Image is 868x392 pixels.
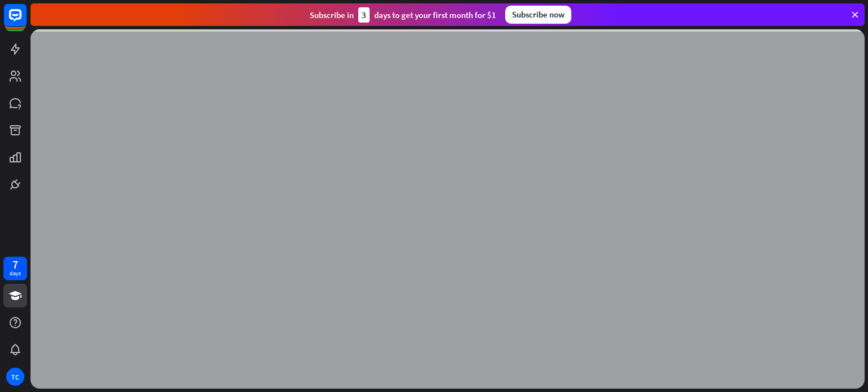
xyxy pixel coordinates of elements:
div: days [10,270,21,278]
div: Subscribe in days to get your first month for $1 [310,7,496,23]
div: 3 [358,7,370,23]
div: Subscribe now [505,6,571,24]
a: 7 days [3,257,27,280]
div: 7 [12,259,18,270]
div: TC [6,368,24,386]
